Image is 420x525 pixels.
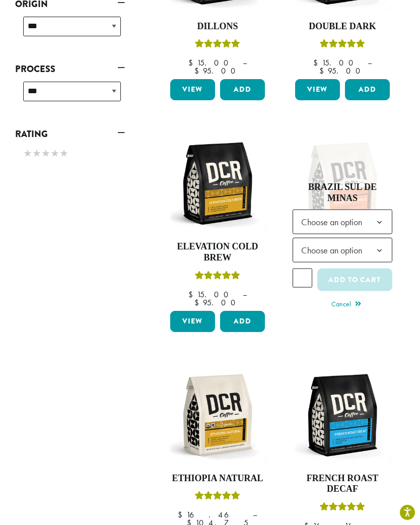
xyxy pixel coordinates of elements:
[168,134,267,306] a: Elevation Cold BrewRated 5.00 out of 5
[319,65,365,76] bdi: 95.00
[195,270,240,285] div: Rated 5.00 out of 5
[194,65,203,76] span: $
[319,65,328,76] span: $
[368,57,372,68] span: –
[188,289,233,300] bdi: 15.00
[194,297,203,308] span: $
[170,79,215,100] a: View
[170,311,215,332] a: View
[194,65,240,76] bdi: 95.00
[195,490,240,505] div: Rated 5.00 out of 5
[41,146,50,161] span: ★
[345,79,390,100] button: Add
[168,21,267,32] h4: Dillons
[297,212,372,232] span: Choose an option
[243,57,247,68] span: –
[15,78,125,113] div: Process
[178,509,243,520] bdi: 16.46
[220,311,265,332] button: Add
[317,269,392,291] button: Add to cart
[168,365,267,465] img: DCR-12oz-FTO-Ethiopia-Natural-Stock-scaled.png
[293,182,392,204] h4: Brazil Sul De Minas
[178,509,186,520] span: $
[188,57,197,68] span: $
[168,241,267,263] h4: Elevation Cold Brew
[313,57,358,68] bdi: 15.00
[293,473,392,495] h4: French Roast Decaf
[15,125,125,143] a: Rating
[320,501,365,516] div: Rated 5.00 out of 5
[220,79,265,100] button: Add
[297,240,372,260] span: Choose an option
[23,146,32,161] span: ★
[243,289,247,300] span: –
[293,238,392,262] span: Choose an option
[59,146,68,161] span: ★
[195,38,240,53] div: Rated 5.00 out of 5
[293,365,392,465] img: DCR-12oz-French-Roast-Decaf-Stock-scaled.png
[295,79,340,100] a: View
[293,21,392,32] h4: Double Dark
[293,134,392,340] a: Rated 5.00 out of 5
[253,509,257,520] span: –
[15,143,125,166] div: Rating
[313,57,322,68] span: $
[320,38,365,53] div: Rated 4.50 out of 5
[331,298,361,312] a: Cancel
[32,146,41,161] span: ★
[293,210,392,234] span: Choose an option
[293,269,312,288] input: Product quantity
[15,60,125,78] a: Process
[15,13,125,48] div: Origin
[188,289,197,300] span: $
[50,146,59,161] span: ★
[168,473,267,484] h4: Ethiopia Natural
[194,297,240,308] bdi: 95.00
[188,57,233,68] bdi: 15.00
[168,134,267,233] img: DCR-12oz-Elevation-Cold-Brew-Stock-scaled.png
